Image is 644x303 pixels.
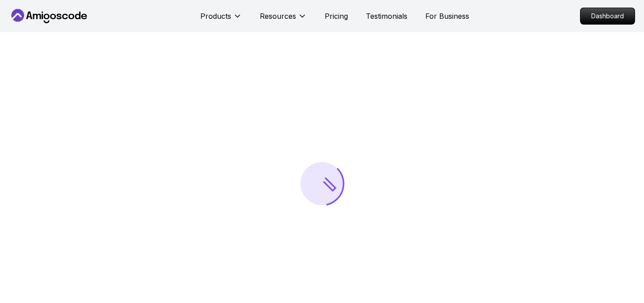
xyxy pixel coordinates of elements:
button: Resources [260,11,307,29]
a: For Business [425,11,469,21]
p: Products [200,11,231,21]
p: Dashboard [580,8,635,24]
a: Dashboard [580,8,635,25]
a: Testimonials [366,11,407,21]
p: Resources [260,11,296,21]
a: Pricing [325,11,348,21]
button: Products [200,11,242,29]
